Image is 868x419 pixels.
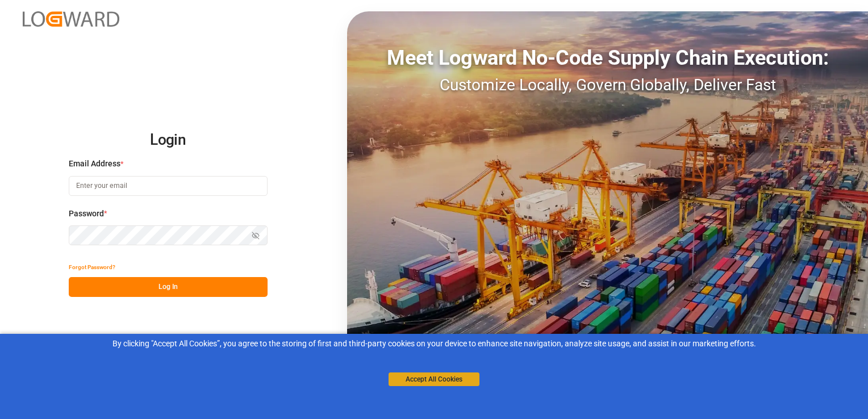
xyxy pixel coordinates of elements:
h2: Login [69,122,268,158]
span: Email Address [69,158,120,170]
div: By clicking "Accept All Cookies”, you agree to the storing of first and third-party cookies on yo... [8,338,860,350]
div: Meet Logward No-Code Supply Chain Execution: [347,43,868,73]
button: Log In [69,277,268,297]
div: Customize Locally, Govern Globally, Deliver Fast [347,73,868,97]
img: Logward_new_orange.png [23,11,119,27]
button: Accept All Cookies [389,372,479,386]
input: Enter your email [69,176,268,196]
span: Password [69,208,104,220]
button: Forgot Password? [69,257,115,277]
